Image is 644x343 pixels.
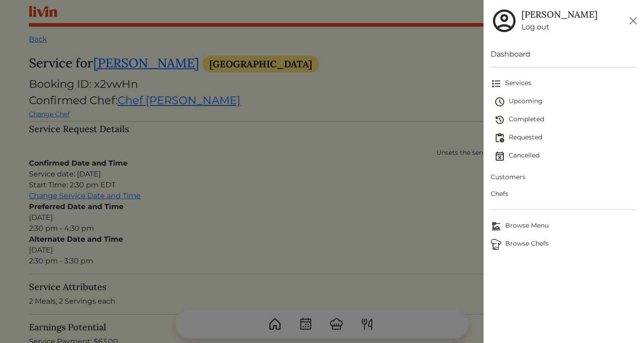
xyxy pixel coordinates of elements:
[491,189,637,199] span: Chefs
[491,239,637,250] span: Browse Chefs
[491,221,502,232] img: Browse Menu
[626,14,640,28] button: Close
[494,114,505,125] img: history-2b446bceb7e0f53b931186bf4c1776ac458fe31ad3b688388ec82af02103cd45.svg
[494,151,637,162] span: Cancelled
[491,169,637,186] a: Customers
[491,186,637,202] a: Chefs
[491,235,637,253] a: ChefsBrowse Chefs
[494,129,637,147] a: Requested
[521,9,597,20] h5: [PERSON_NAME]
[491,217,637,235] a: Browse MenuBrowse Menu
[494,133,637,143] span: Requested
[521,22,597,33] a: Log out
[491,221,637,232] span: Browse Menu
[491,239,502,250] img: Browse Chefs
[494,133,505,143] img: pending_actions-fd19ce2ea80609cc4d7bbea353f93e2f363e46d0f816104e4e0650fdd7f915cf.svg
[491,7,518,34] img: user_account-e6e16d2ec92f44fc35f99ef0dc9cddf60790bfa021a6ecb1c896eb5d2907b31c.svg
[491,78,502,89] img: format_list_bulleted-ebc7f0161ee23162107b508e562e81cd567eeab2455044221954b09d19068e74.svg
[494,96,505,107] img: schedule-fa401ccd6b27cf58db24c3bb5584b27dcd8bd24ae666a918e1c6b4ae8c451a22.svg
[494,114,637,125] span: Completed
[494,96,637,107] span: Upcoming
[491,172,637,182] span: Customers
[494,93,637,111] a: Upcoming
[491,78,637,89] span: Services
[491,49,637,60] a: Dashboard
[494,147,637,165] a: Cancelled
[494,151,505,162] img: event_cancelled-67e280bd0a9e072c26133efab016668ee6d7272ad66fa3c7eb58af48b074a3a4.svg
[494,111,637,129] a: Completed
[491,75,637,93] a: Services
